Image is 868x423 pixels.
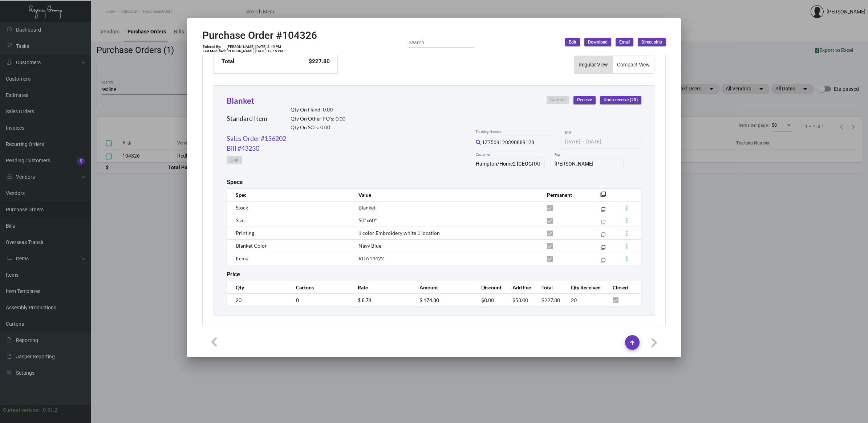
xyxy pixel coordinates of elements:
div: Current version: [3,406,40,414]
th: Total [534,281,563,294]
th: Value [351,188,540,201]
h2: Specs [227,179,243,186]
button: Regular View [574,56,612,73]
span: Blanket [358,204,376,211]
h2: Purchase Order #104326 [202,29,317,42]
span: Printing [236,230,254,236]
th: Qty [227,281,289,294]
button: Receive [573,96,596,104]
span: $227.80 [542,297,560,303]
th: Discount [474,281,505,294]
h2: Price [227,271,240,278]
span: RDA14422 [358,255,384,261]
a: Sales Order #156202 [227,134,286,143]
mat-icon: filter_none [601,259,605,264]
td: [PERSON_NAME] [DATE] 3:49 PM [226,45,284,49]
span: Download [588,39,608,45]
mat-icon: filter_none [601,208,605,213]
span: 50"x60" [358,217,377,223]
span: Edit [569,39,576,45]
button: Direct ship [638,38,666,46]
span: 1Z7509120390889128 [482,139,534,145]
h2: Qty On Hand: 0.00 [291,107,345,113]
span: Item# [236,255,249,261]
mat-icon: filter_none [600,194,606,199]
span: Stock [236,204,248,211]
a: Bill #43230 [227,143,259,153]
span: Direct ship [641,39,662,45]
td: $227.80 [292,57,330,66]
h2: Qty On SO’s: 0.00 [291,125,345,131]
a: Blanket [227,96,255,106]
button: Download [584,38,611,46]
th: Spec [227,188,351,201]
button: Cartons [547,96,569,104]
span: 1 color Embroidery white 1 location [358,230,440,236]
span: Size [236,217,244,223]
span: Email [619,39,630,45]
input: Start date [565,139,580,145]
span: Receive [577,97,592,103]
div: 0.51.2 [43,406,57,414]
td: Entered By: [202,45,226,49]
button: Edit [565,38,580,46]
h2: Standard Item [227,115,267,123]
th: Cartons [289,281,350,294]
span: 20 [571,297,577,303]
h2: Qty On Other PO’s: 0.00 [291,116,345,122]
span: Blanket Color [236,243,267,249]
td: Total [221,57,292,66]
th: Add Fee [505,281,534,294]
td: [PERSON_NAME] [DATE] 12:15 PM [226,49,284,53]
th: Permanent [540,188,589,201]
td: Last Modified: [202,49,226,53]
input: End date [586,139,621,145]
button: Undo receive (20) [600,96,641,104]
span: – [581,139,585,145]
span: $0.00 [481,297,494,303]
button: Compact View [613,56,654,73]
th: Closed [605,281,641,294]
span: Link [230,157,238,163]
span: Cartons [550,97,565,103]
mat-icon: filter_none [601,234,605,239]
span: Navy Blue [358,243,381,249]
span: $53.00 [512,297,528,303]
th: Amount [412,281,474,294]
button: Email [616,38,633,46]
mat-icon: filter_none [601,247,605,251]
th: Qty Received [564,281,606,294]
button: Link [227,156,242,164]
th: Rate [350,281,412,294]
span: Undo receive (20) [604,97,638,103]
mat-icon: filter_none [601,221,605,226]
